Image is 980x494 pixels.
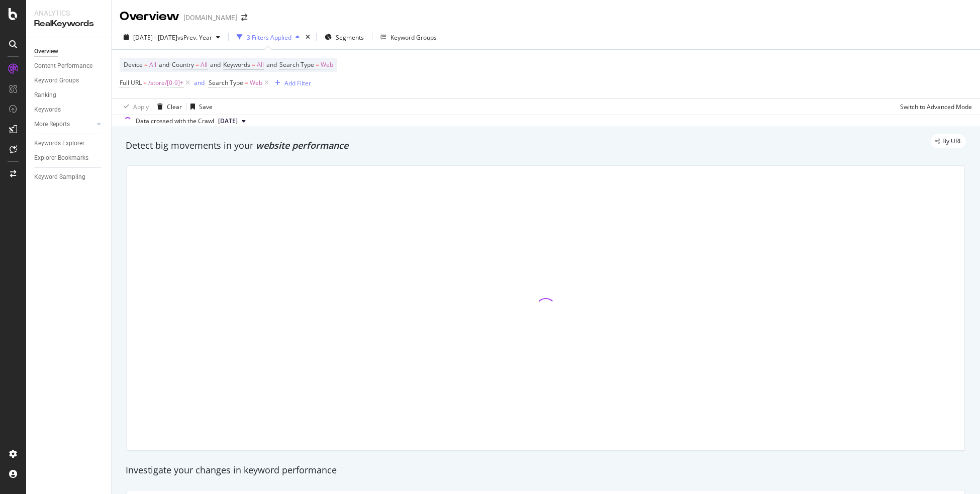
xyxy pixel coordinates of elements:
span: [DATE] - [DATE] [133,33,177,42]
button: [DATE] [214,115,250,127]
div: Data crossed with the Crawl [136,117,214,126]
div: Clear [167,103,182,111]
button: Keyword Groups [376,29,441,45]
span: Device [124,60,143,69]
span: vs Prev. Year [177,33,212,42]
div: Switch to Advanced Mode [900,103,972,111]
span: Search Type [279,60,314,69]
span: Segments [336,33,364,42]
span: All [201,58,208,72]
span: Search Type [209,78,243,87]
span: All [257,58,264,72]
span: All [149,58,156,72]
div: arrow-right-arrow-left [241,14,247,21]
button: Add Filter [271,77,311,89]
span: 2025 Mar. 28th [218,117,238,126]
a: Content Performance [34,61,104,71]
div: Keyword Groups [390,33,437,42]
span: and [159,60,169,69]
button: Segments [321,29,368,45]
div: Overview [120,8,179,25]
a: Ranking [34,90,104,101]
span: and [210,60,221,69]
a: Overview [34,46,104,57]
div: Explorer Bookmarks [34,153,88,163]
a: More Reports [34,119,94,130]
span: Web [321,58,333,72]
span: Country [172,60,194,69]
span: = [252,60,255,69]
span: = [316,60,319,69]
span: = [195,60,199,69]
a: Keywords Explorer [34,138,104,149]
div: Apply [133,103,149,111]
a: Keyword Groups [34,75,104,86]
button: [DATE] - [DATE]vsPrev. Year [120,29,224,45]
a: Explorer Bookmarks [34,153,104,163]
span: and [266,60,277,69]
div: Analytics [34,8,103,18]
button: Apply [120,98,149,115]
span: By URL [942,138,962,144]
a: Keyword Sampling [34,172,104,182]
div: Keyword Groups [34,75,79,86]
div: Content Performance [34,61,92,71]
button: 3 Filters Applied [233,29,304,45]
span: = [245,78,248,87]
div: Keywords [34,105,61,115]
span: = [143,78,147,87]
div: [DOMAIN_NAME] [183,13,237,23]
span: = [144,60,148,69]
span: Keywords [223,60,250,69]
div: RealKeywords [34,18,103,30]
button: Save [186,98,213,115]
span: Web [250,76,262,90]
div: More Reports [34,119,70,130]
button: Clear [153,98,182,115]
span: /store/[0-9]+ [148,76,183,90]
div: Overview [34,46,58,57]
div: legacy label [931,134,966,148]
a: Keywords [34,105,104,115]
div: Keyword Sampling [34,172,85,182]
button: and [194,78,205,87]
div: Ranking [34,90,56,101]
div: Save [199,103,213,111]
div: and [194,78,205,87]
button: Switch to Advanced Mode [896,98,972,115]
div: Add Filter [284,79,311,87]
span: Full URL [120,78,142,87]
div: Keywords Explorer [34,138,84,149]
div: 3 Filters Applied [247,33,291,42]
div: Investigate your changes in keyword performance [126,464,966,477]
div: times [304,32,312,42]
